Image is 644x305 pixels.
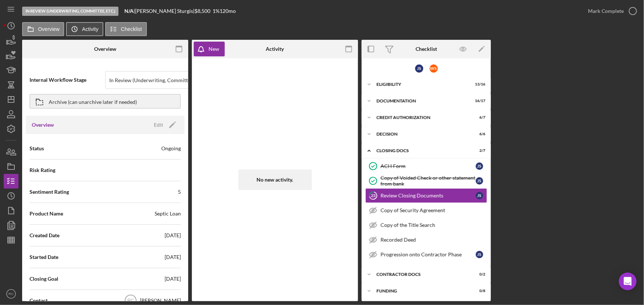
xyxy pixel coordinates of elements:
[135,8,194,14] div: [PERSON_NAME] Sturgis |
[209,42,219,56] div: New
[66,22,103,36] button: Activity
[365,232,487,247] a: Recorded Deed
[376,82,467,87] div: Eligibility
[472,82,485,87] div: 13 / 16
[30,76,105,84] span: Internal Workflow Stage
[476,162,483,170] div: J S
[82,26,98,32] label: Activity
[365,159,487,173] a: ACH FormJS
[105,22,147,36] button: Checklist
[365,188,487,203] a: 23Review Closing DocumentsJS
[8,292,14,296] text: RC
[194,42,225,56] button: New
[266,46,284,52] div: Activity
[472,132,485,136] div: 6 / 6
[472,289,485,293] div: 0 / 8
[380,222,487,228] div: Copy of the Title Search
[121,26,142,32] label: Checklist
[194,8,210,14] span: $8,500
[472,99,485,103] div: 16 / 17
[149,119,179,130] button: Edit
[124,8,135,14] div: |
[30,232,59,239] span: Created Date
[30,166,55,174] span: Risk Rating
[380,252,476,257] div: Progression onto Contractor Phase
[365,247,487,262] a: Progression onto Contractor PhaseJS
[124,8,134,14] b: N/A
[165,232,181,239] div: [DATE]
[30,253,58,261] span: Started Date
[415,64,423,73] div: J S
[365,218,487,232] a: Copy of the Title Search
[140,297,181,304] div: [PERSON_NAME]
[22,7,118,16] div: In Review (Underwriting, Committee, Etc.)
[380,163,476,169] div: ACH Form
[581,4,640,18] button: Mark Complete
[376,148,467,153] div: CLOSING DOCS
[155,210,181,217] div: Septic Loan
[365,203,487,218] a: Copy of Security Agreement
[365,173,487,188] a: Copy of Voided Check or other statement from bankJS
[430,64,438,73] div: W S
[127,298,134,304] text: RC
[165,275,181,283] div: [DATE]
[30,297,48,304] span: Contact
[4,287,18,301] button: RC
[213,8,220,14] div: 1 %
[376,132,467,136] div: Decision
[476,251,483,258] div: J S
[416,46,437,52] div: Checklist
[220,8,236,14] div: 120 mo
[49,95,137,108] div: Archive (can unarchive later if needed)
[380,175,476,187] div: Copy of Voided Check or other statement from bank
[178,188,181,196] div: 5
[380,207,487,213] div: Copy of Security Agreement
[476,177,483,185] div: J S
[109,77,205,83] div: In Review (Underwriting, Committee, Etc.)
[380,193,476,199] div: Review Closing Documents
[588,4,624,18] div: Mark Complete
[619,273,637,290] div: Open Intercom Messenger
[376,272,467,277] div: Contractor Docs
[376,289,467,293] div: Funding
[238,169,312,190] div: No new activity.
[30,94,181,109] button: Archive (can unarchive later if needed)
[165,253,181,261] div: [DATE]
[30,275,58,283] span: Closing Goal
[376,99,467,103] div: Documentation
[38,26,59,32] label: Overview
[30,210,63,217] span: Product Name
[376,115,467,120] div: CREDIT AUTHORIZATION
[22,22,64,36] button: Overview
[30,145,44,152] span: Status
[472,272,485,277] div: 0 / 2
[30,188,69,196] span: Sentiment Rating
[472,115,485,120] div: 6 / 7
[161,145,181,152] div: Ongoing
[476,192,483,199] div: J S
[371,193,375,198] tspan: 23
[380,237,487,243] div: Recorded Deed
[154,119,163,130] div: Edit
[472,148,485,153] div: 2 / 7
[32,121,54,129] h3: Overview
[94,46,116,52] div: Overview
